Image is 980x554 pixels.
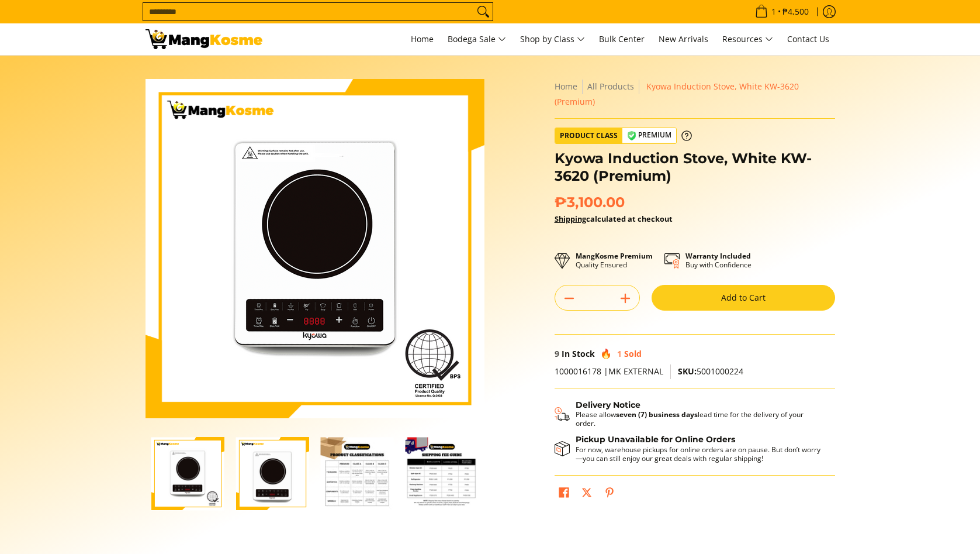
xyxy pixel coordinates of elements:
span: 1 [770,8,778,16]
img: Kyowa Induction Stove, White KW-3620 (Premium)-3 [321,437,394,510]
button: Search [474,3,493,20]
span: In Stock [562,348,595,359]
p: Please allow lead time for the delivery of your order. [576,410,823,428]
span: • [752,5,812,18]
a: Pin on Pinterest [601,484,618,504]
button: Add [611,289,639,308]
a: Product Class Premium [555,128,692,144]
span: New Arrivals [659,33,708,44]
strong: seven (7) business days [616,410,698,419]
button: Add to Cart [652,285,835,311]
span: Home [411,33,434,44]
strong: MangKosme Premium [576,251,653,261]
h1: Kyowa Induction Stove, White KW-3620 (Premium) [555,150,835,185]
span: Premium [622,128,676,143]
a: Home [555,81,577,92]
a: Share on Facebook [556,484,572,504]
p: Quality Ensured [576,252,653,269]
p: Buy with Confidence [685,252,752,269]
nav: Breadcrumbs [555,79,835,109]
img: Kyowa Single Induction Stove - White (Premium) l Mang Kosme [146,29,262,49]
span: Bulk Center [599,33,645,44]
a: Contact Us [781,23,835,55]
a: Shipping [555,214,586,224]
a: All Products [587,81,634,92]
span: Shop by Class [520,32,585,47]
img: Kyowa Induction Stove, White KW-3620 (Premium)-1 [151,437,224,510]
span: ₱3,100.00 [555,194,625,211]
strong: Pickup Unavailable for Online Orders [576,434,735,445]
img: Kyowa Induction Stove, White KW-3620 (Premium) [146,79,484,418]
span: Resources [722,32,773,47]
span: 1 [617,348,622,359]
a: Bodega Sale [442,23,512,55]
p: For now, warehouse pickups for online orders are on pause. But don’t worry—you can still enjoy ou... [576,445,823,463]
a: Home [405,23,439,55]
img: premium-badge-icon.webp [627,131,636,140]
img: kyowa-single-induction-cooker-white-premium-full-view-mang-kosme [236,437,309,510]
span: Product Class [555,128,622,143]
a: Post on X [579,484,595,504]
a: Bulk Center [593,23,650,55]
span: Bodega Sale [448,32,506,47]
a: Resources [716,23,779,55]
nav: Main Menu [274,23,835,55]
strong: Warranty Included [685,251,751,261]
span: Contact Us [787,33,829,44]
strong: calculated at checkout [555,214,673,224]
button: Shipping & Delivery [555,400,823,428]
span: 1000016178 |MK EXTERNAL [555,366,663,377]
strong: Delivery Notice [576,400,640,410]
span: Sold [624,348,642,359]
a: Shop by Class [514,23,591,55]
span: 9 [555,348,559,359]
span: SKU: [678,366,697,377]
span: 5001000224 [678,366,743,377]
a: New Arrivals [653,23,714,55]
img: Kyowa Induction Stove, White KW-3620 (Premium)-4 [406,437,479,510]
button: Subtract [555,289,583,308]
span: Kyowa Induction Stove, White KW-3620 (Premium) [555,81,799,107]
span: ₱4,500 [781,8,811,16]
